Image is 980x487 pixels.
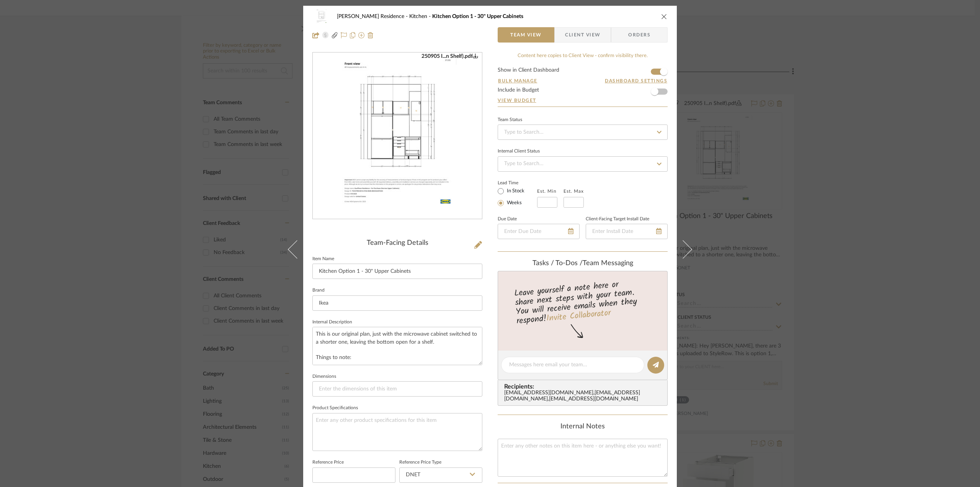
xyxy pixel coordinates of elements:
label: Dimensions [312,375,336,379]
a: Invite Collaborator [546,307,611,326]
div: [EMAIL_ADDRESS][DOMAIN_NAME] , [EMAIL_ADDRESS][DOMAIN_NAME] , [EMAIL_ADDRESS][DOMAIN_NAME] [504,390,664,402]
label: Client-Facing Target Install Date [586,217,649,221]
div: 250905 I...n Shelf).pdf [421,53,478,60]
label: Est. Max [563,189,584,194]
div: Internal Client Status [498,149,540,153]
label: Internal Description [312,320,352,324]
label: Reference Price Type [399,461,441,464]
img: Remove from project [367,32,374,38]
button: Dashboard Settings [604,77,668,84]
button: close [661,13,668,20]
span: Kitchen Option 1 - 30" Upper Cabinets [432,14,523,19]
span: [PERSON_NAME] Residence [337,14,409,19]
input: Enter the dimensions of this item [312,381,482,397]
mat-radio-group: Select item type [498,186,537,208]
input: Type to Search… [498,125,668,140]
img: 56098a72-c230-404c-b2f4-03554bb5915c_48x40.jpg [312,9,331,24]
span: Tasks / To-Dos / [532,260,583,267]
a: View Budget [498,97,668,103]
label: Weeks [505,200,522,207]
div: Team-Facing Details [312,239,482,248]
span: Recipients: [504,383,664,390]
div: Content here copies to Client View - confirm visibility there. [498,52,668,60]
label: Reference Price [312,461,344,464]
label: Brand [312,289,325,292]
input: Enter Item Name [312,264,482,279]
span: Team View [510,27,542,43]
span: Orders [620,27,659,43]
label: Est. Min [537,189,557,194]
label: Item Name [312,257,334,261]
div: Leave yourself a note here or share next steps with your team. You will receive emails when they ... [497,276,669,328]
div: 0 [313,53,482,219]
input: Type to Search… [498,156,668,172]
label: Product Specifications [312,406,358,410]
input: Enter Due Date [498,224,580,239]
label: Due Date [498,217,517,221]
input: Enter Brand [312,295,482,311]
img: 56098a72-c230-404c-b2f4-03554bb5915c_436x436.jpg [333,53,462,219]
label: In Stock [505,188,524,195]
span: Client View [565,27,600,43]
label: Lead Time [498,179,537,186]
span: Kitchen [409,14,432,19]
div: Internal Notes [498,423,668,431]
input: Enter Install Date [586,224,668,239]
div: Team Status [498,118,522,122]
button: Bulk Manage [498,77,538,84]
div: team Messaging [498,259,668,268]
